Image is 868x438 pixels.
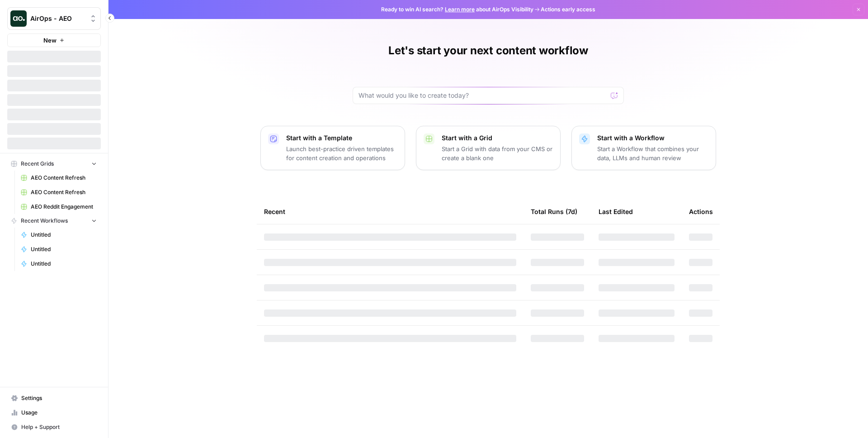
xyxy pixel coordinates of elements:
[531,199,577,224] div: Total Runs (7d)
[31,188,97,196] span: AEO Content Refresh
[17,257,101,271] a: Untitled
[17,200,101,214] a: AEO Reddit Engagement
[7,420,101,434] button: Help + Support
[597,144,708,162] p: Start a Workflow that combines your data, LLMs and human review
[10,10,27,27] img: AirOps - AEO Logo
[17,171,101,185] a: AEO Content Refresh
[21,423,97,431] span: Help + Support
[7,391,101,405] a: Settings
[21,409,97,417] span: Usage
[445,6,475,13] a: Learn more
[599,199,633,224] div: Last Edited
[381,5,533,14] span: Ready to win AI search? about AirOps Visibility
[43,36,57,45] span: New
[286,133,397,143] p: Start with a Template
[689,199,713,224] div: Actions
[31,203,97,211] span: AEO Reddit Engagement
[541,5,595,14] span: Actions early access
[7,214,101,228] button: Recent Workflows
[597,133,708,143] p: Start with a Workflow
[442,133,553,143] p: Start with a Grid
[17,242,101,257] a: Untitled
[7,33,101,47] button: New
[442,144,553,162] p: Start a Grid with data from your CMS or create a blank one
[388,43,588,58] h1: Let's start your next content workflow
[31,231,97,239] span: Untitled
[21,160,54,168] span: Recent Grids
[17,185,101,200] a: AEO Content Refresh
[7,7,101,30] button: Workspace: AirOps - AEO
[21,217,68,225] span: Recent Workflows
[7,405,101,420] a: Usage
[286,144,397,162] p: Launch best-practice driven templates for content creation and operations
[264,199,516,224] div: Recent
[31,174,97,182] span: AEO Content Refresh
[359,91,607,100] input: What would you like to create today?
[30,14,85,23] span: AirOps - AEO
[31,245,97,253] span: Untitled
[571,126,716,170] button: Start with a WorkflowStart a Workflow that combines your data, LLMs and human review
[31,260,97,268] span: Untitled
[21,394,97,402] span: Settings
[416,126,561,170] button: Start with a GridStart a Grid with data from your CMS or create a blank one
[260,126,405,170] button: Start with a TemplateLaunch best-practice driven templates for content creation and operations
[17,228,101,242] a: Untitled
[7,157,101,171] button: Recent Grids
